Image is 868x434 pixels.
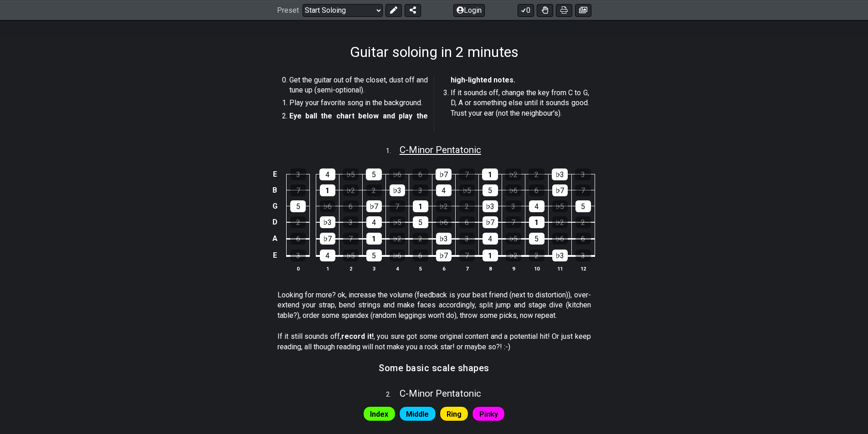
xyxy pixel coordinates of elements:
div: ♭3 [552,250,568,261]
div: 4 [319,168,335,180]
div: 1 [366,233,382,245]
td: E [269,247,280,264]
td: A [269,230,280,247]
div: 3 [413,184,428,196]
div: ♭3 [320,216,335,228]
div: 5 [366,168,382,180]
div: ♭7 [320,233,335,245]
div: 5 [413,216,428,228]
div: 2 [459,200,475,212]
span: C - Minor Pentatonic [400,144,481,155]
div: ♭6 [552,233,568,245]
div: 3 [290,168,306,180]
button: 0 [518,4,534,16]
p: Looking for more? ok, increase the volume (feedback is your best friend (next to distortion)), ov... [277,290,591,321]
select: Preset [303,4,383,16]
th: 12 [571,264,595,273]
div: ♭5 [552,200,568,212]
div: ♭5 [506,233,521,245]
div: 4 [366,216,382,228]
button: Print [556,4,572,16]
div: ♭6 [390,250,405,261]
strong: record it! [341,332,374,341]
div: 5 [483,184,498,196]
div: ♭2 [436,200,452,212]
span: First enable full edit mode to edit [370,408,388,421]
div: 2 [575,216,591,228]
span: First enable full edit mode to edit [406,408,429,421]
td: E [269,167,280,183]
div: 2 [413,233,428,245]
div: ♭6 [389,168,405,180]
span: 2 . [386,390,400,400]
div: 2 [366,184,382,196]
div: 1 [482,168,498,180]
div: ♭2 [390,233,405,245]
div: ♭6 [506,184,521,196]
div: 6 [343,200,359,212]
div: ♭6 [436,216,452,228]
div: 5 [529,233,544,245]
button: Toggle Dexterity for all fretkits [537,4,553,16]
div: 2 [529,250,544,261]
h1: Guitar soloing in 2 minutes [350,43,519,61]
div: 1 [320,184,335,196]
div: ♭3 [483,200,498,212]
div: 7 [506,216,521,228]
div: 3 [459,233,475,245]
div: ♭7 [366,200,382,212]
span: 1 . [386,146,400,156]
div: 6 [413,250,428,261]
div: 1 [413,200,428,212]
button: Create image [575,4,591,16]
div: 3 [575,250,591,261]
button: Edit Preset [385,4,402,16]
th: 9 [502,264,525,273]
div: 2 [529,168,544,180]
p: If it still sounds off, , you sure got some original content and a potential hit! Or just keep re... [277,332,591,352]
div: 3 [343,216,359,228]
button: Share Preset [405,4,421,16]
div: ♭3 [390,184,405,196]
th: 1 [316,264,339,273]
th: 10 [525,264,548,273]
div: 7 [343,233,359,245]
th: 5 [409,264,432,273]
div: ♭2 [505,168,521,180]
div: 7 [575,184,591,196]
th: 11 [548,264,571,273]
div: 7 [459,250,475,261]
div: ♭6 [320,200,335,212]
th: 7 [455,264,478,273]
div: ♭2 [552,216,568,228]
div: ♭2 [506,250,521,261]
span: First enable full edit mode to edit [479,408,498,421]
div: ♭5 [343,168,359,180]
div: 1 [529,216,544,228]
div: 3 [506,200,521,212]
span: First enable full edit mode to edit [447,408,462,421]
th: 0 [287,264,310,273]
div: 5 [366,250,382,261]
strong: Eye ball the chart below and play the high-lighted notes. [289,76,515,120]
th: 2 [339,264,362,273]
div: ♭7 [552,184,568,196]
th: 8 [478,264,502,273]
div: 2 [290,216,306,228]
span: C - Minor Pentatonic [400,388,481,399]
div: 7 [290,184,306,196]
td: G [269,198,280,214]
div: ♭2 [343,184,359,196]
div: 6 [529,184,544,196]
li: If it sounds off, change the key from C to G, D, A or something else until it sounds good. Trust ... [451,88,589,121]
div: ♭7 [483,216,498,228]
th: 6 [432,264,455,273]
div: 6 [290,233,306,245]
div: ♭7 [436,250,452,261]
th: 3 [362,264,385,273]
div: 6 [575,233,591,245]
h3: Some basic scale shapes [379,363,489,373]
div: 5 [575,200,591,212]
div: 4 [529,200,544,212]
td: D [269,214,280,230]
